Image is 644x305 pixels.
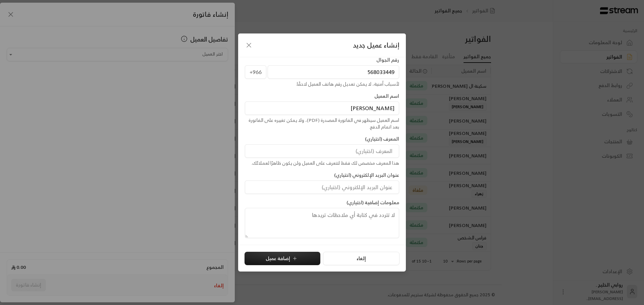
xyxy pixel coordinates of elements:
[323,252,399,265] button: إلغاء
[268,65,399,79] input: رقم الجوال
[374,93,399,99] label: اسم العميل
[353,40,399,50] span: إنشاء عميل جديد
[245,160,399,166] div: هذا المعرف مخصص لك فقط لتتعرف على العميل ولن يكون ظاهرًا لعملائك.
[346,199,399,206] label: معلومات إضافية (اختياري)
[376,57,399,63] label: رقم الجوال
[245,252,320,265] button: إضافة عميل
[245,144,399,158] input: المعرف (اختياري)
[334,172,399,178] label: عنوان البريد الإلكتروني (اختياري)
[245,81,399,87] div: لأسباب أمنية، لا يمكن تعديل رقم هاتف العميل لاحقًا.
[245,101,399,115] input: اسم العميل
[245,117,399,130] div: اسم العميل سيظهر في الفاتورة المصدرة (PDF)، ولا يمكن تغييره على الفاتورة بعد اتمام الدفع.
[245,65,266,79] span: +966
[245,180,399,194] input: عنوان البريد الإلكتروني (اختياري)
[365,136,399,142] label: المعرف (اختياري)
